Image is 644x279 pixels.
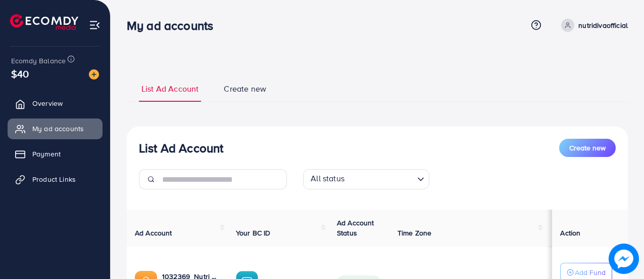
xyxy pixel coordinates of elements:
input: Search for option [348,171,413,187]
span: Payment [32,149,61,159]
img: logo [10,14,78,30]
span: Action [560,228,580,238]
img: menu [89,19,101,31]
span: List Ad Account [141,83,199,95]
span: Create new [224,83,266,95]
h3: My ad accounts [127,18,221,33]
span: $40 [11,66,29,81]
img: image [609,244,639,274]
span: All status [309,171,346,187]
h3: List Ad Account [139,141,223,155]
span: Ad Account Status [337,218,374,238]
a: My ad accounts [8,118,103,139]
a: Product Links [8,169,103,189]
div: Search for option [303,169,429,189]
span: Time Zone [398,228,431,238]
span: Ecomdy Balance [11,56,66,66]
a: Overview [8,93,103,113]
p: nutridivaofficial [578,19,628,31]
span: Your BC ID [236,228,271,238]
button: Create new [559,139,616,157]
span: Product Links [32,174,76,184]
span: Ad Account [135,228,172,238]
span: Create new [569,143,606,153]
img: image [89,69,99,79]
a: Payment [8,144,103,164]
a: nutridivaofficial [557,19,628,32]
span: My ad accounts [32,124,84,134]
p: Add Fund [575,266,606,278]
span: Overview [32,98,63,108]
